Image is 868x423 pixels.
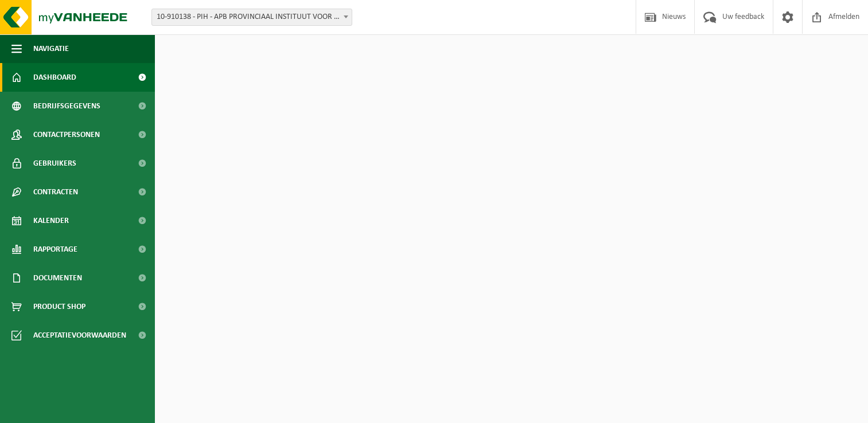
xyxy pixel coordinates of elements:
span: Navigatie [33,34,69,63]
span: 10-910138 - PIH - APB PROVINCIAAL INSTITUUT VOOR HYGIENE - ANTWERPEN [152,9,352,25]
span: 10-910138 - PIH - APB PROVINCIAAL INSTITUUT VOOR HYGIENE - ANTWERPEN [151,9,352,26]
span: Gebruikers [33,149,76,178]
span: Dashboard [33,63,76,92]
span: Contracten [33,178,78,206]
span: Product Shop [33,292,85,321]
span: Acceptatievoorwaarden [33,321,126,350]
span: Rapportage [33,235,77,264]
span: Documenten [33,264,82,292]
span: Bedrijfsgegevens [33,92,100,120]
span: Kalender [33,206,69,235]
span: Contactpersonen [33,120,100,149]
